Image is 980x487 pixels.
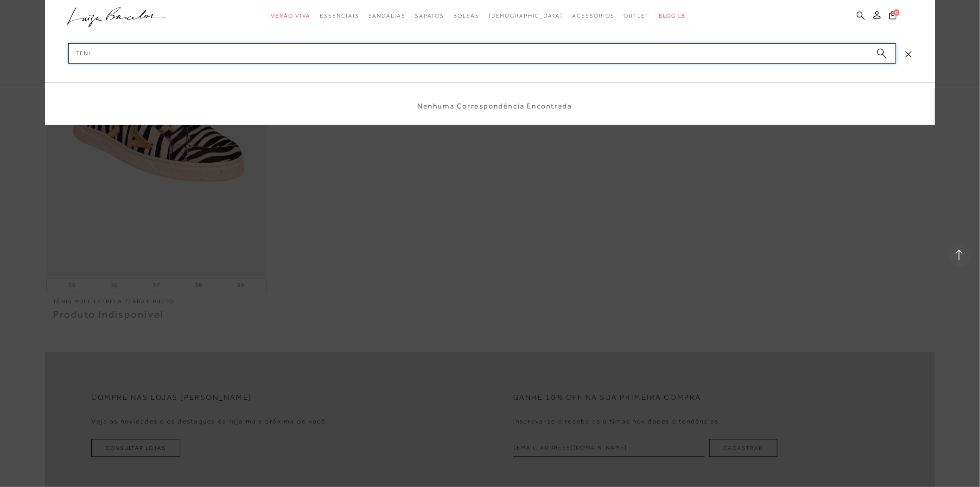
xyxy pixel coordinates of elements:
a: categoryNavScreenReaderText [453,7,479,25]
span: Sandálias [369,13,406,19]
a: categoryNavScreenReaderText [573,7,615,25]
a: categoryNavScreenReaderText [624,7,650,25]
li: Nenhuma Correspondência Encontrada [417,101,572,111]
span: Essenciais [320,13,359,19]
span: Sapatos [415,13,444,19]
input: Buscar. [68,43,896,64]
span: Outlet [624,13,650,19]
span: 0 [893,9,900,16]
a: categoryNavScreenReaderText [320,7,359,25]
button: 0 [886,10,899,23]
span: Verão Viva [271,13,311,19]
a: noSubCategoriesText [489,7,563,25]
span: BLOG LB [659,13,686,19]
a: categoryNavScreenReaderText [369,7,406,25]
span: [DEMOGRAPHIC_DATA] [489,13,563,19]
a: BLOG LB [659,7,686,25]
a: categoryNavScreenReaderText [415,7,444,25]
a: categoryNavScreenReaderText [271,7,311,25]
span: Bolsas [453,13,479,19]
span: Acessórios [573,13,615,19]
